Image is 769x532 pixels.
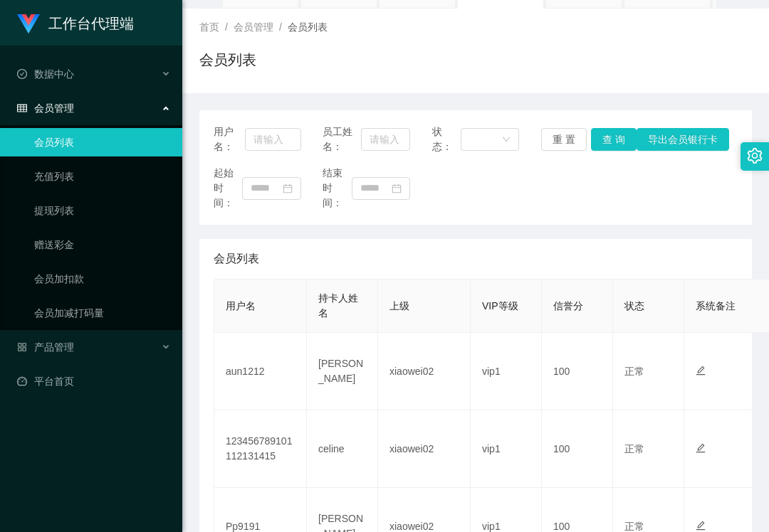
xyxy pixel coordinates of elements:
[696,521,706,531] i: 图标: edit
[199,49,256,70] h1: 会员列表
[378,333,471,410] td: xiaowei02
[361,128,410,151] input: 请输入
[245,128,300,151] input: 请输入
[482,300,518,312] span: VIP等级
[696,443,706,453] i: 图标: edit
[624,443,644,454] span: 正常
[225,21,228,33] span: /
[283,183,293,193] i: 图标: calendar
[318,292,358,319] span: 持卡人姓名
[542,410,613,488] td: 100
[17,69,27,79] i: 图标: check-circle-o
[17,103,27,113] i: 图标: table
[34,230,171,259] a: 赠送彩金
[624,521,644,532] span: 正常
[696,366,706,376] i: 图标: edit
[17,341,74,353] span: 产品管理
[17,68,74,80] span: 数据中心
[624,300,644,312] span: 状态
[432,124,461,154] span: 状态：
[214,124,245,154] span: 用户名：
[591,128,637,151] button: 查 询
[288,21,328,33] span: 会员列表
[17,342,27,352] i: 图标: appstore-o
[34,196,171,225] a: 提现列表
[378,410,471,488] td: xiaowei02
[502,135,511,145] i: 图标: down
[17,102,74,114] span: 会员管理
[637,128,729,151] button: 导出会员银行卡
[34,299,171,327] a: 会员加减打码量
[34,265,171,293] a: 会员加扣款
[553,300,583,312] span: 信誉分
[214,333,307,410] td: aun1212
[234,21,273,33] span: 会员管理
[34,162,171,191] a: 充值列表
[392,183,402,193] i: 图标: calendar
[17,14,40,34] img: logo.9652507e.png
[471,333,542,410] td: vip1
[34,128,171,156] a: 会员列表
[214,250,259,267] span: 会员列表
[696,300,736,312] span: 系统备注
[323,124,361,154] span: 员工姓名：
[17,17,134,28] a: 工作台代理端
[542,333,613,410] td: 100
[747,148,763,164] i: 图标: setting
[226,300,256,312] span: 用户名
[307,410,378,488] td: celine
[214,166,242,211] span: 起始时间：
[624,366,644,377] span: 正常
[48,1,134,46] h1: 工作台代理端
[471,410,542,488] td: vip1
[323,166,351,211] span: 结束时间：
[389,300,409,312] span: 上级
[307,333,378,410] td: [PERSON_NAME]
[541,128,587,151] button: 重 置
[279,21,282,33] span: /
[17,367,171,395] a: 图标: dashboard平台首页
[214,410,307,488] td: 123456789101112131415
[199,21,219,33] span: 首页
